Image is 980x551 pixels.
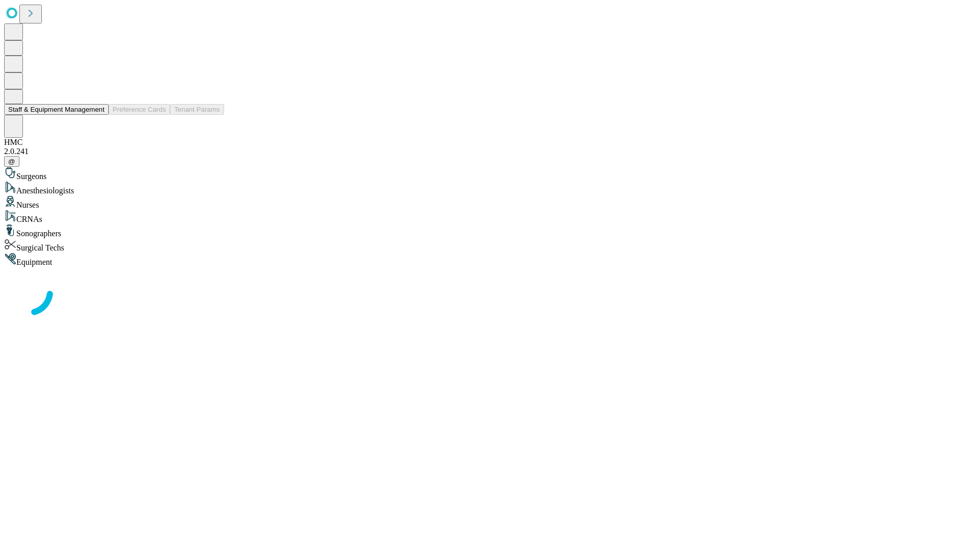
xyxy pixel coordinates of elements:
[4,156,19,167] button: @
[170,104,224,115] button: Tenant Params
[4,210,976,224] div: CRNAs
[4,224,976,238] div: Sonographers
[8,158,15,165] span: @
[4,238,976,253] div: Surgical Techs
[4,138,976,147] div: HMC
[4,181,976,195] div: Anesthesiologists
[4,147,976,156] div: 2.0.241
[4,195,976,210] div: Nurses
[109,104,170,115] button: Preference Cards
[4,167,976,181] div: Surgeons
[4,104,109,115] button: Staff & Equipment Management
[4,253,976,267] div: Equipment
